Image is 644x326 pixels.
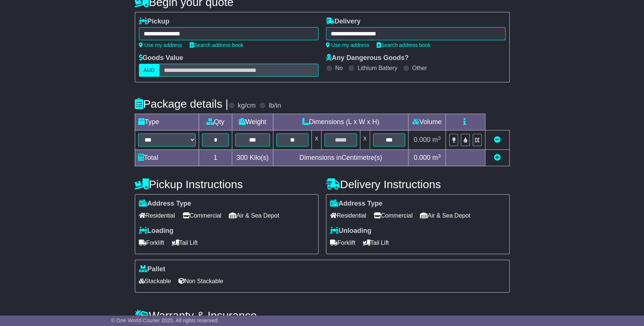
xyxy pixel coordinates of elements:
[360,130,370,150] td: x
[232,150,273,166] td: Kilo(s)
[172,237,198,249] span: Tail Lift
[229,210,279,221] span: Air & Sea Depot
[139,42,182,48] a: Use my address
[268,102,281,110] label: lb/in
[438,153,441,159] sup: 3
[312,130,321,150] td: x
[374,210,413,221] span: Commercial
[438,135,441,141] sup: 3
[432,136,441,143] span: m
[326,18,361,26] label: Delivery
[139,210,175,221] span: Residential
[183,210,221,221] span: Commercial
[414,154,430,161] span: 0.000
[199,114,232,130] td: Qty
[135,114,199,130] td: Type
[135,150,199,166] td: Total
[377,42,430,48] a: Search address book
[139,64,160,77] label: AUD
[330,237,355,249] span: Forklift
[232,114,273,130] td: Weight
[111,317,219,323] span: © One World Courier 2025. All rights reserved.
[494,136,501,143] a: Remove this item
[199,150,232,166] td: 1
[494,154,501,161] a: Add new item
[135,309,510,322] h4: Warranty & Insurance
[326,42,369,48] a: Use my address
[237,102,255,110] label: kg/cm
[408,114,446,130] td: Volume
[335,64,343,72] label: No
[326,178,510,190] h4: Delivery Instructions
[135,178,318,190] h4: Pickup Instructions
[414,136,430,143] span: 0.000
[139,200,192,208] label: Address Type
[363,237,389,249] span: Tail Lift
[190,42,243,48] a: Search address book
[412,64,427,72] label: Other
[139,54,183,62] label: Goods Value
[139,227,174,235] label: Loading
[357,64,397,72] label: Lithium Battery
[139,265,165,273] label: Pallet
[420,210,470,221] span: Air & Sea Depot
[139,18,169,26] label: Pickup
[273,114,408,130] td: Dimensions (L x W x H)
[326,54,409,62] label: Any Dangerous Goods?
[432,154,441,161] span: m
[236,154,248,161] span: 300
[139,237,164,249] span: Forklift
[178,275,223,287] span: Non Stackable
[273,150,408,166] td: Dimensions in Centimetre(s)
[330,200,383,208] label: Address Type
[330,210,366,221] span: Residential
[139,275,171,287] span: Stackable
[135,98,228,110] h4: Package details |
[330,227,371,235] label: Unloading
